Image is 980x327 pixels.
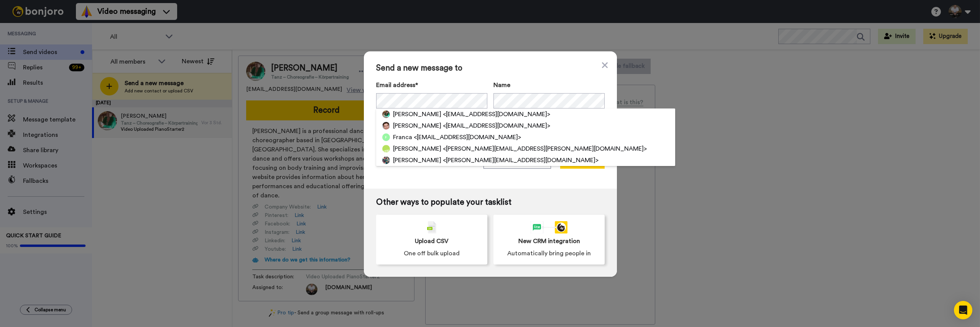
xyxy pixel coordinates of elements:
img: 69d53758-ab15-4007-ad6a-66da3bf76c17.png [382,145,390,153]
span: Name [493,81,510,90]
span: Automatically bring people in [507,249,591,258]
img: f.png [382,133,390,141]
span: Other ways to populate your tasklist [376,198,605,207]
img: 8a7d57d6-1e5f-4bcf-9a4c-c5dcf38d427b.jpg [382,110,390,118]
span: <[PERSON_NAME][EMAIL_ADDRESS][PERSON_NAME][DOMAIN_NAME]> [443,144,647,153]
span: <[EMAIL_ADDRESS][DOMAIN_NAME]> [414,133,521,142]
div: animation [531,221,567,233]
span: Send a new message to [376,64,605,73]
img: 20c8b1c7-f029-4d48-82b3-8d197a1ccac4.jpg [382,156,390,164]
span: [PERSON_NAME] [393,121,441,130]
div: Open Intercom Messenger [954,301,972,319]
span: One off bulk upload [404,249,460,258]
span: <[EMAIL_ADDRESS][DOMAIN_NAME]> [443,110,550,119]
span: Franca [393,133,412,142]
span: New CRM integration [518,237,580,246]
span: [PERSON_NAME] [393,110,441,119]
img: csv-grey.png [427,221,436,233]
span: Upload CSV [415,237,449,246]
label: Email address* [376,81,487,90]
span: [PERSON_NAME] [393,156,441,165]
img: 3c07b921-92f0-425f-b2e8-ecfb1e6a8597.jpg [382,122,390,130]
span: <[PERSON_NAME][EMAIL_ADDRESS][DOMAIN_NAME]> [443,156,599,165]
span: [PERSON_NAME] [393,144,441,153]
span: <[EMAIL_ADDRESS][DOMAIN_NAME]> [443,121,550,130]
